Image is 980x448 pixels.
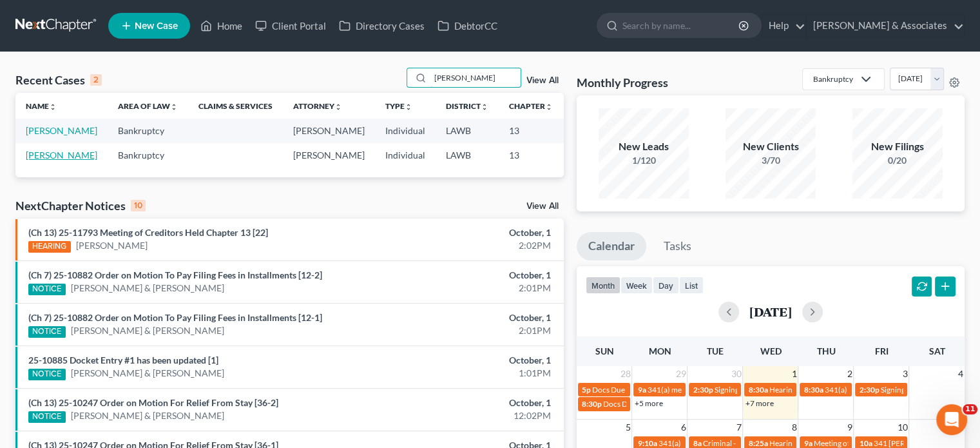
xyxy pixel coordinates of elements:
[702,438,797,448] span: Criminal - [PERSON_NAME]
[293,101,342,111] a: Attorneyunfold_more
[824,385,948,394] span: 341(a) meeting for [PERSON_NAME]
[592,385,767,394] span: Docs Due for [PERSON_NAME] & [PERSON_NAME]
[385,367,551,380] div: 1:01PM
[332,14,431,37] a: Directory Cases
[845,420,853,435] span: 9
[283,119,375,142] td: [PERSON_NAME]
[803,438,812,448] span: 9a
[431,14,504,37] a: DebtorCC
[563,143,625,167] td: 22-50326
[859,385,879,394] span: 2:30p
[28,269,322,280] a: (Ch 7) 25-10882 Order on Motion To Pay Filing Fees in Installments [12-2]
[499,119,563,142] td: 13
[769,438,869,448] span: Hearing for [PERSON_NAME]
[725,139,816,154] div: New Clients
[436,143,499,167] td: LAWB
[957,366,965,382] span: 4
[928,346,945,356] span: Sat
[693,385,713,394] span: 2:30p
[637,438,657,448] span: 9:10a
[813,438,956,448] span: Meeting of Creditors for [PERSON_NAME]
[577,232,646,260] a: Calendar
[385,282,551,295] div: 2:01PM
[385,396,551,409] div: October, 1
[375,143,436,167] td: Individual
[582,385,591,394] span: 5p
[603,399,709,409] span: Docs Due for [PERSON_NAME]
[652,232,703,260] a: Tasks
[71,367,224,380] a: [PERSON_NAME] & [PERSON_NAME]
[430,68,521,87] input: Search by name...
[249,14,332,37] a: Client Portal
[405,103,412,111] i: unfold_more
[188,93,283,119] th: Claims & Services
[745,398,773,408] a: +7 more
[28,227,268,238] a: (Ch 13) 25-11793 Meeting of Creditors Held Chapter 13 [22]
[653,277,679,294] button: day
[748,438,767,448] span: 8:25a
[790,420,798,435] span: 8
[674,366,687,382] span: 29
[15,72,102,88] div: Recent Cases
[813,73,853,84] div: Bankruptcy
[769,385,937,394] span: Hearing for [PERSON_NAME] & [PERSON_NAME]
[577,75,668,90] h3: Monthly Progress
[375,119,436,142] td: Individual
[790,366,798,382] span: 1
[15,198,146,213] div: NextChapter Notices
[49,103,57,111] i: unfold_more
[71,324,224,337] a: [PERSON_NAME] & [PERSON_NAME]
[748,385,767,394] span: 8:30a
[852,139,943,154] div: New Filings
[385,354,551,367] div: October, 1
[118,101,178,111] a: Area of Lawunfold_more
[509,101,553,111] a: Chapterunfold_more
[28,355,218,365] a: 25-10885 Docket Entry #1 has been updated [1]
[334,103,342,111] i: unfold_more
[194,14,249,37] a: Home
[873,438,948,448] span: 341 [PERSON_NAME]
[679,277,704,294] button: list
[26,101,57,111] a: Nameunfold_more
[170,103,178,111] i: unfold_more
[693,438,701,448] span: 8a
[26,125,97,136] a: [PERSON_NAME]
[599,154,689,167] div: 1/120
[499,143,563,167] td: 13
[762,14,805,37] a: Help
[963,404,977,414] span: 11
[385,226,551,239] div: October, 1
[526,202,559,211] a: View All
[283,143,375,167] td: [PERSON_NAME]
[90,74,102,86] div: 2
[624,420,631,435] span: 5
[634,398,662,408] a: +5 more
[385,324,551,337] div: 2:01PM
[936,404,967,435] iframe: Intercom live chat
[28,369,66,380] div: NOTICE
[436,119,499,142] td: LAWB
[28,326,66,338] div: NOTICE
[760,346,781,356] span: Wed
[446,101,488,111] a: Districtunfold_more
[901,366,908,382] span: 3
[71,282,224,295] a: [PERSON_NAME] & [PERSON_NAME]
[637,385,646,394] span: 9a
[852,154,943,167] div: 0/20
[385,311,551,324] div: October, 1
[714,385,898,394] span: Signing Date for [PERSON_NAME] & [PERSON_NAME]
[619,366,631,382] span: 28
[807,14,964,37] a: [PERSON_NAME] & Associates
[586,277,620,294] button: month
[28,312,322,323] a: (Ch 7) 25-10882 Order on Motion To Pay Filing Fees in Installments [12-1]
[874,346,888,356] span: Fri
[859,438,872,448] span: 10a
[582,399,602,409] span: 8:30p
[595,346,613,356] span: Sun
[135,21,178,31] span: New Case
[28,411,66,423] div: NOTICE
[658,438,782,448] span: 341(a) meeting for [PERSON_NAME]
[679,420,687,435] span: 6
[749,305,792,318] h2: [DATE]
[707,346,724,356] span: Tue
